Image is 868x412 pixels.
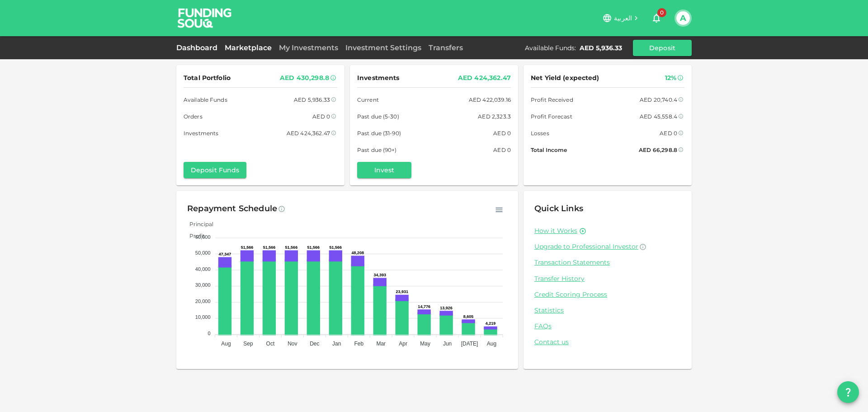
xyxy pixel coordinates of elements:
a: My Investments [275,43,342,52]
span: Quick Links [534,204,583,213]
tspan: 50,000 [195,250,211,256]
div: AED 2,323.3 [478,112,511,121]
div: AED 5,936.33 [580,43,622,52]
tspan: Apr [399,341,407,347]
tspan: 60,000 [195,234,211,240]
div: AED 430,298.8 [280,72,329,84]
a: Dashboard [176,43,221,52]
tspan: 40,000 [195,266,211,272]
span: Orders [184,112,203,121]
span: Past due (90+) [357,145,397,155]
div: AED 66,298.8 [639,145,677,155]
a: FAQs [534,322,681,331]
span: Current [357,95,379,104]
button: Deposit [633,40,692,56]
tspan: Aug [221,341,231,347]
a: Marketplace [221,43,275,52]
span: Upgrade to Professional Investor [534,242,638,251]
a: Upgrade to Professional Investor [534,242,681,251]
tspan: Jan [332,341,341,347]
tspan: Dec [310,341,319,347]
a: Investment Settings [342,43,425,52]
span: Principal [183,221,213,227]
div: AED 0 [312,112,330,121]
tspan: May [420,341,430,347]
a: Transaction Statements [534,258,681,267]
button: 0 [647,9,665,27]
button: Invest [357,162,411,178]
span: Past due (31-90) [357,128,401,138]
tspan: 10,000 [195,314,211,320]
tspan: Feb [354,341,363,347]
div: AED 0 [660,128,677,138]
div: AED 422,039.16 [469,95,511,104]
tspan: 0 [208,331,210,336]
span: Profit Received [531,95,573,104]
div: AED 45,558.4 [640,112,677,121]
div: AED 20,740.4 [640,95,677,104]
tspan: Oct [266,341,275,347]
a: Contact us [534,338,681,346]
a: Transfers [425,43,467,52]
tspan: 30,000 [195,282,211,288]
tspan: Jun [443,341,452,347]
div: Available Funds : [525,43,576,52]
tspan: Nov [288,341,297,347]
span: Profit [183,232,205,239]
span: Past due (5-30) [357,112,399,121]
span: Losses [531,128,549,138]
div: AED 0 [493,145,511,155]
a: Credit Scoring Process [534,290,681,299]
div: Repayment Schedule [187,202,277,216]
tspan: Sep [243,341,253,347]
tspan: 20,000 [195,298,211,304]
div: AED 5,936.33 [294,95,330,104]
span: Investments [184,128,218,138]
tspan: [DATE] [461,341,478,347]
a: Transfer History [534,275,681,283]
button: question [837,381,859,403]
span: العربية [614,14,632,22]
a: How it Works [534,227,577,235]
span: Net Yield (expected) [531,72,599,84]
span: Profit Forecast [531,112,572,121]
div: AED 424,362.47 [458,72,511,84]
button: A [676,11,690,25]
span: Available Funds [184,95,227,104]
div: AED 0 [493,128,511,138]
a: Statistics [534,306,681,315]
span: Investments [357,72,399,84]
span: 0 [657,8,666,17]
tspan: Aug [487,341,496,347]
button: Deposit Funds [184,162,246,178]
span: Total Portfolio [184,72,231,84]
div: 12% [665,72,676,84]
span: Total Income [531,145,567,155]
tspan: Mar [376,341,386,347]
div: AED 424,362.47 [287,128,330,138]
